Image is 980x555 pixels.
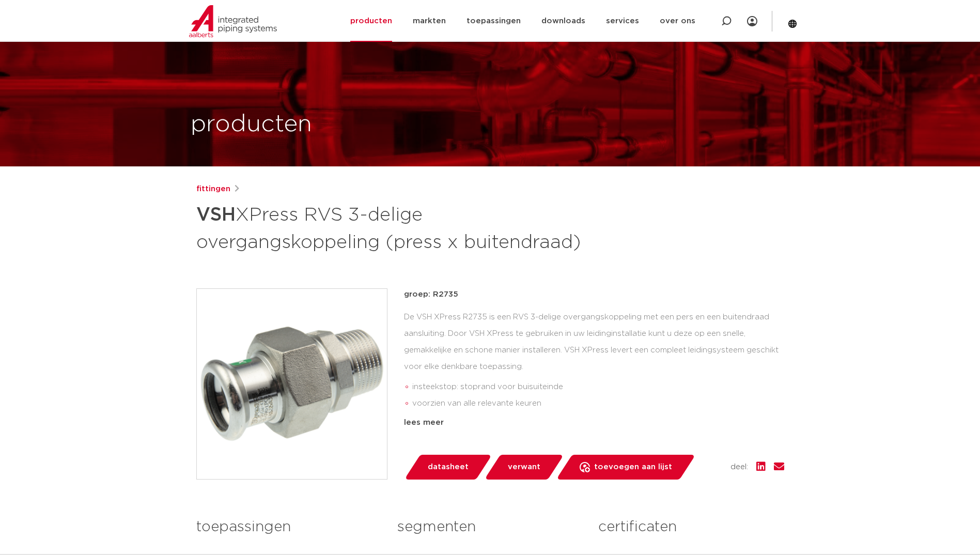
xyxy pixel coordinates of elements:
h1: producten [191,108,312,141]
img: Product Image for VSH XPress RVS 3-delige overgangskoppeling (press x buitendraad) [197,289,387,479]
div: De VSH XPress R2735 is een RVS 3-delige overgangskoppeling met een pers en een buitendraad aanslu... [404,309,784,412]
div: lees meer [404,417,784,429]
h3: certificaten [598,517,784,537]
h3: segmenten [397,517,583,537]
h1: XPress RVS 3-delige overgangskoppeling (press x buitendraad) [196,199,584,255]
li: Leak Before Pressed-functie [412,412,784,428]
span: deel: [730,461,748,473]
span: toevoegen aan lijst [594,459,672,475]
li: voorzien van alle relevante keuren [412,395,784,412]
strong: VSH [196,206,236,224]
a: fittingen [196,183,230,195]
a: datasheet [404,455,492,480]
p: groep: R2735 [404,288,784,301]
li: insteekstop: stoprand voor buisuiteinde [412,379,784,395]
a: verwant [484,455,564,480]
span: verwant [508,459,540,475]
span: datasheet [428,459,469,475]
h3: toepassingen [196,517,382,537]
